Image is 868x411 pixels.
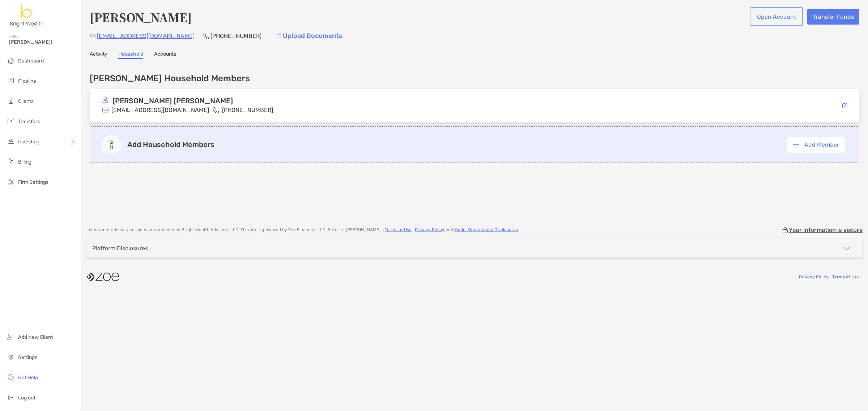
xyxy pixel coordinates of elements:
p: Investment advisory services are provided by Bright Wealth Advisors, LLC . This site is powered b... [86,227,519,233]
img: clients icon [7,96,15,105]
img: investing icon [7,137,15,146]
a: Activity [90,51,107,59]
img: phone icon [213,107,219,113]
span: Get Help [18,375,38,381]
h4: [PERSON_NAME] [90,9,192,25]
h4: [PERSON_NAME] Household Members [90,73,250,83]
span: Pipeline [18,78,36,84]
img: dashboard icon [7,56,15,65]
img: Zoe Logo [9,3,46,29]
span: Investing [18,139,39,145]
a: Household [118,51,143,59]
span: Settings [18,354,37,360]
p: Your information is secure [789,226,863,233]
button: Open Account [751,9,801,25]
span: [PERSON_NAME]! [9,39,76,45]
img: add member icon [102,135,122,154]
img: billing icon [7,157,15,166]
img: button icon [793,142,799,148]
a: Privacy Policy [799,274,829,280]
img: email icon [102,107,109,113]
span: Dashboard [18,58,44,64]
span: Add New Client [18,334,53,340]
a: Model Marketplace Disclosures [454,227,518,232]
a: Upload Documents [270,28,347,44]
img: transfers icon [7,117,15,125]
img: get-help icon [7,373,15,381]
p: [EMAIL_ADDRESS][DOMAIN_NAME] [111,105,209,114]
img: Phone Icon [203,33,209,39]
span: Log out [18,395,35,401]
p: [PHONE_NUMBER] [222,105,273,114]
img: company logo [86,269,119,285]
img: add_new_client icon [7,332,15,341]
img: button icon [275,34,281,39]
button: Transfer Funds [807,9,859,25]
span: Firm Settings [18,179,48,185]
a: Terms of Use [385,227,412,232]
img: firm-settings icon [7,177,15,186]
a: Privacy Policy [415,227,444,232]
p: [PERSON_NAME] [PERSON_NAME] [112,96,233,105]
img: Email Icon [90,34,95,38]
span: Clients [18,98,34,104]
p: [PHONE_NUMBER] [210,31,261,40]
img: pipeline icon [7,76,15,85]
p: [EMAIL_ADDRESS][DOMAIN_NAME] [97,31,195,40]
img: logout icon [7,393,15,402]
img: avatar icon [102,96,109,103]
button: Add Member [787,137,844,153]
a: Terms of Use [832,274,859,280]
span: Transfers [18,118,40,125]
img: settings icon [7,352,15,361]
span: Billing [18,159,31,165]
p: Add Household Members [127,140,214,149]
img: icon arrow [842,244,851,253]
a: Accounts [154,51,176,59]
div: Platform Disclosures [92,245,148,252]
